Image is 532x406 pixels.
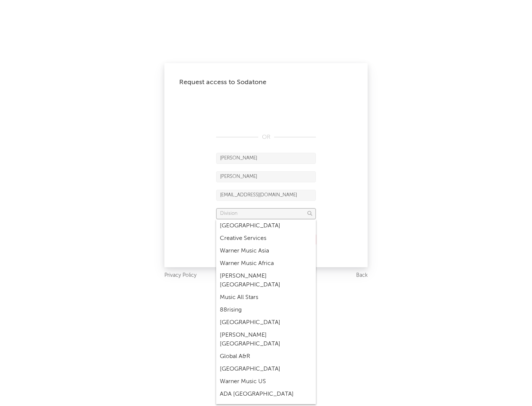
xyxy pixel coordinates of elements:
[164,271,197,280] a: Privacy Policy
[216,270,316,291] div: [PERSON_NAME] [GEOGRAPHIC_DATA]
[216,388,316,400] div: ADA [GEOGRAPHIC_DATA]
[216,375,316,388] div: Warner Music US
[216,232,316,245] div: Creative Services
[216,257,316,270] div: Warner Music Africa
[179,78,353,87] div: Request access to Sodatone
[216,291,316,304] div: Music All Stars
[216,316,316,329] div: [GEOGRAPHIC_DATA]
[216,133,316,142] div: OR
[216,329,316,350] div: [PERSON_NAME] [GEOGRAPHIC_DATA]
[356,271,368,280] a: Back
[216,153,316,164] input: First Name
[216,245,316,257] div: Warner Music Asia
[216,208,316,219] input: Division
[216,363,316,375] div: [GEOGRAPHIC_DATA]
[216,304,316,316] div: 88rising
[216,350,316,363] div: Global A&R
[216,171,316,182] input: Last Name
[216,190,316,201] input: Email
[216,220,316,232] div: [GEOGRAPHIC_DATA]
